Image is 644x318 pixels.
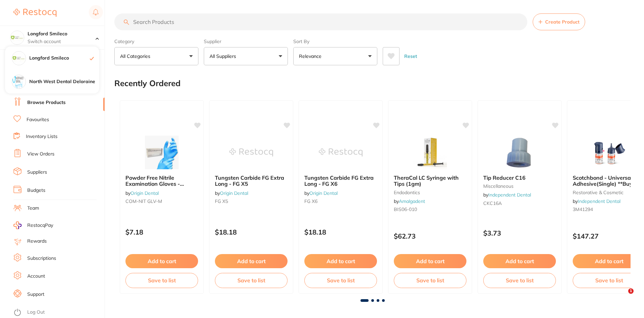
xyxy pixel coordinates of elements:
[614,288,631,305] iframe: Intercom live chat
[210,53,239,60] p: All Suppliers
[304,254,377,268] button: Add to cart
[299,53,324,60] p: Relevance
[483,183,556,189] small: miscellaneous
[27,187,45,194] a: Budgets
[304,190,338,196] span: by
[215,199,288,204] small: FG X5
[114,38,198,44] label: Category
[13,307,103,318] button: Log Out
[26,133,58,140] a: Inventory Lists
[483,192,531,198] span: by
[140,136,184,169] img: Powder Free Nitrile Examination Gloves - Medium
[402,47,419,65] button: Reset
[27,255,56,262] a: Subscriptions
[319,136,363,169] img: Tungsten Carbide FG Extra Long - FG X6
[394,254,466,268] button: Add to cart
[483,254,556,268] button: Add to cart
[483,229,556,237] p: $3.73
[394,273,466,288] button: Save to list
[309,190,338,196] a: Origin Dental
[125,273,198,288] button: Save to list
[27,205,39,212] a: Team
[120,53,153,60] p: All Categories
[10,31,24,44] img: Longford Smileco
[27,99,66,106] a: Browse Products
[114,47,198,65] button: All Categories
[125,190,159,196] span: by
[114,13,527,30] input: Search Products
[408,136,452,169] img: TheraCal LC Syringe with Tips (1gm)
[13,221,22,229] img: RestocqPay
[125,228,198,236] p: $7.18
[13,9,56,17] img: Restocq Logo
[204,38,288,44] label: Supplier
[229,136,273,169] img: Tungsten Carbide FG Extra Long - FG X5
[304,175,377,187] b: Tungsten Carbide FG Extra Long - FG X6
[125,199,198,204] small: COM-NIT GLV-M
[27,291,44,298] a: Support
[130,190,159,196] a: Origin Dental
[293,47,377,65] button: Relevance
[125,254,198,268] button: Add to cart
[488,192,531,198] a: Independent Dental
[483,273,556,288] button: Save to list
[578,198,620,204] a: Independent Dental
[27,116,49,123] a: Favourites
[304,273,377,288] button: Save to list
[27,273,45,280] a: Account
[483,175,556,181] b: Tip Reducer C16
[27,238,47,245] a: Rewards
[215,228,288,236] p: $18.18
[215,273,288,288] button: Save to list
[587,136,631,169] img: Scotchbond - Universal Plus Adhesive(Single) **Buy 3 Receive 1 x Filtek XTE Universal Refill Caps...
[27,309,45,316] a: Log Out
[533,13,585,30] button: Create Product
[29,55,90,62] h4: Longford Smileco
[28,31,96,37] h4: Longford Smileco
[394,198,425,204] span: by
[27,222,53,229] span: RestocqPay
[27,169,47,176] a: Suppliers
[13,221,53,229] a: RestocqPay
[215,254,288,268] button: Add to cart
[114,79,181,88] h2: Recently Ordered
[29,78,99,85] h4: North West Dental Deloraine
[12,75,26,89] img: North West Dental Deloraine
[483,201,556,206] small: CKC16A
[304,228,377,236] p: $18.18
[293,38,377,44] label: Sort By
[27,151,54,157] a: View Orders
[12,51,26,65] img: Longford Smileco
[125,175,198,187] b: Powder Free Nitrile Examination Gloves - Medium
[573,198,620,204] span: by
[304,199,377,204] small: FG X6
[220,190,248,196] a: Origin Dental
[394,207,466,212] small: BIS06-010
[28,38,96,45] p: Switch account
[399,198,425,204] a: Amalgadent
[498,136,541,169] img: Tip Reducer C16
[545,19,579,25] span: Create Product
[394,232,466,240] p: $62.73
[394,175,466,187] b: TheraCal LC Syringe with Tips (1gm)
[13,5,56,21] a: Restocq Logo
[628,288,634,294] span: 1
[204,47,288,65] button: All Suppliers
[394,190,466,195] small: endodontics
[215,190,248,196] span: by
[215,175,288,187] b: Tungsten Carbide FG Extra Long - FG X5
